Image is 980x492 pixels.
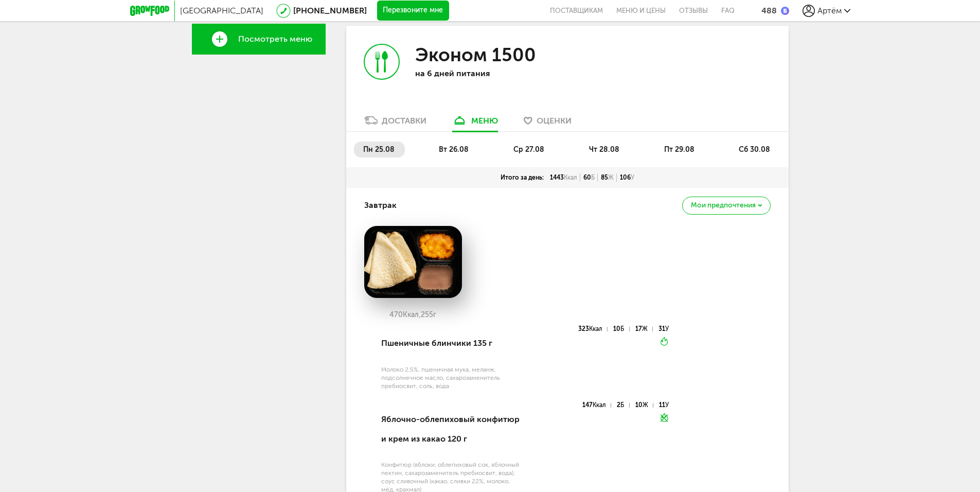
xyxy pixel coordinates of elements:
[382,116,426,126] div: Доставки
[589,145,619,154] span: чт 28.08
[363,145,395,154] span: пн 25.08
[547,173,580,182] div: 1443
[238,34,312,44] span: Посмотреть меню
[564,174,577,181] span: Ккал
[598,173,617,182] div: 85
[439,145,469,154] span: вт 26.08
[403,310,421,319] span: Ккал,
[635,403,653,408] div: 10
[192,24,326,55] a: Посмотреть меню
[593,401,606,409] span: Ккал
[364,226,462,298] img: big_FYI3kTKs1pVATXcC.png
[620,325,624,332] span: Б
[608,174,614,181] span: Ж
[659,403,669,408] div: 11
[591,174,595,181] span: Б
[447,115,503,131] a: меню
[415,68,549,78] p: на 6 дней питания
[513,145,544,154] span: ср 27.08
[658,327,669,331] div: 31
[359,115,432,131] a: Доставки
[415,44,536,66] h3: Эконом 1500
[433,310,436,319] span: г
[364,311,462,319] div: 470 255
[761,6,777,15] div: 488
[497,173,547,182] div: Итого за день:
[589,325,602,332] span: Ккал
[781,7,789,15] img: bonus_b.cdccf46.png
[620,401,624,409] span: Б
[617,403,629,408] div: 2
[381,326,524,361] div: Пшеничные блинчики 135 г
[635,327,653,331] div: 17
[643,401,648,409] span: Ж
[642,325,648,332] span: Ж
[381,365,524,390] div: Молоко 2,5%, пшеничная мука, меланж, подсолнечное масло, сахарозаменитель пребиосвит, соль, вода
[180,6,263,15] span: [GEOGRAPHIC_DATA]
[471,116,498,126] div: меню
[537,116,572,126] span: Оценки
[377,1,449,21] button: Перезвоните мне
[613,327,629,331] div: 10
[817,6,842,15] span: Артём
[580,173,598,182] div: 60
[665,325,669,332] span: У
[578,327,608,331] div: 323
[631,174,634,181] span: У
[582,403,611,408] div: 147
[617,173,637,182] div: 106
[519,115,577,131] a: Оценки
[739,145,770,154] span: сб 30.08
[293,6,367,15] a: [PHONE_NUMBER]
[664,145,694,154] span: пт 29.08
[665,401,669,409] span: У
[691,202,756,209] span: Мои предпочтения
[364,196,397,215] h4: Завтрак
[381,402,524,457] div: Яблочно-облепиховый конфитюр и крем из какао 120 г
